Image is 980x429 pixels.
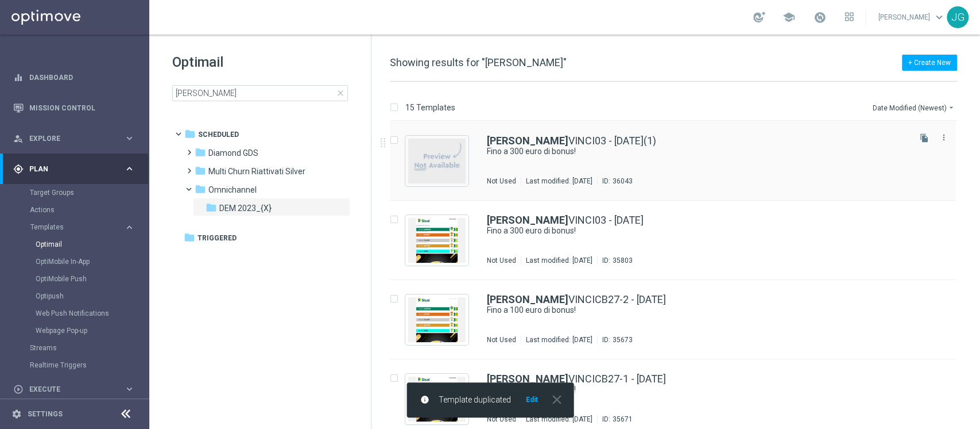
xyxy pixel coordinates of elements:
[29,93,135,123] a: Mission Control
[29,62,135,93] a: Dashboard
[487,373,568,385] b: [PERSON_NAME]
[13,164,24,174] i: gps_fixed
[13,164,135,174] button: gps_fixed Plan keyboard_arrow_right
[439,395,511,405] span: Template duplicated
[172,85,348,101] input: Search Template
[197,233,237,243] span: Triggered
[124,133,135,144] i: keyboard_arrow_right
[597,177,633,186] div: ID:
[172,53,348,71] h1: Optimail
[336,89,345,98] span: close
[408,377,466,422] img: 35671.jpeg
[195,147,206,158] i: folder
[521,415,597,424] div: Last modified: [DATE]
[206,202,217,213] i: folder
[13,62,135,93] div: Dashboard
[208,185,257,195] span: Omnichannel
[613,256,633,265] div: 35803
[30,223,135,232] button: Templates keyboard_arrow_right
[487,415,516,424] div: Not Used
[378,121,978,201] div: Press SPACE to select this row.
[947,103,956,112] i: arrow_drop_down
[124,163,135,174] i: keyboard_arrow_right
[13,93,135,123] div: Mission Control
[783,11,795,24] span: school
[30,224,113,231] span: Templates
[13,385,135,394] button: play_circle_outline Execute keyboard_arrow_right
[184,128,196,140] i: folder
[933,11,946,24] span: keyboard_arrow_down
[36,309,119,318] a: Web Push Notifications
[13,133,24,144] i: person_search
[36,288,148,305] div: Optipush
[408,297,466,342] img: 35673.jpeg
[13,104,135,113] div: Mission Control
[13,72,24,83] i: equalizer
[521,256,597,265] div: Last modified: [DATE]
[613,335,633,344] div: 35673
[487,225,908,236] div: Fino a 300 euro di bonus!
[36,253,148,270] div: OptiMobile In-App
[36,322,148,339] div: Webpage Pop-up
[939,133,948,142] i: more_vert
[29,386,124,393] span: Execute
[871,101,957,114] button: Date Modified (Newest)arrow_drop_down
[378,280,978,359] div: Press SPACE to select this row.
[219,203,272,213] span: DEM 2023_{X}
[29,166,124,173] span: Plan
[30,357,148,374] div: Realtime Triggers
[487,384,881,395] a: Fino a 250 euro di bonus!
[13,384,24,394] i: play_circle_outline
[36,292,119,301] a: Optipush
[36,305,148,322] div: Web Push Notifications
[13,73,135,82] button: equalizer Dashboard
[36,326,119,335] a: Webpage Pop-up
[30,201,148,219] div: Actions
[390,56,567,68] span: Showing results for "[PERSON_NAME]"
[521,335,597,344] div: Last modified: [DATE]
[36,240,119,249] a: Optimail
[420,395,429,404] i: info
[405,102,455,113] p: 15 Templates
[124,384,135,394] i: keyboard_arrow_right
[487,135,568,147] b: [PERSON_NAME]
[36,274,119,284] a: OptiMobile Push
[938,131,950,144] button: more_vert
[597,335,633,344] div: ID:
[30,205,119,215] a: Actions
[408,139,466,183] img: noPreview.jpg
[917,131,932,145] button: file_copy
[613,177,633,186] div: 36043
[198,129,239,140] span: Scheduled
[36,257,119,266] a: OptiMobile In-App
[29,135,124,142] span: Explore
[487,177,516,186] div: Not Used
[487,146,881,157] a: Fino a 300 euro di bonus!
[13,164,124,174] div: Plan
[487,374,666,384] a: [PERSON_NAME]VINCICB27-1 - [DATE]
[208,166,305,177] span: Multi Churn Riattivati Silver
[30,343,119,353] a: Streams
[487,256,516,265] div: Not Used
[30,219,148,339] div: Templates
[521,177,597,186] div: Last modified: [DATE]
[195,183,206,195] i: folder
[487,305,881,316] a: Fino a 100 euro di bonus!
[920,133,929,143] i: file_copy
[487,215,644,225] a: [PERSON_NAME]VINCI03 - [DATE]
[487,294,666,305] a: [PERSON_NAME]VINCICB27-2 - [DATE]
[877,9,947,26] a: [PERSON_NAME]keyboard_arrow_down
[548,395,564,404] button: close
[36,236,148,253] div: Optimail
[208,148,258,158] span: Diamond GDS
[525,395,539,404] button: Edit
[487,146,908,157] div: Fino a 300 euro di bonus!
[487,305,908,316] div: Fino a 100 euro di bonus!
[487,335,516,344] div: Not Used
[124,222,135,233] i: keyboard_arrow_right
[902,55,957,71] button: + Create New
